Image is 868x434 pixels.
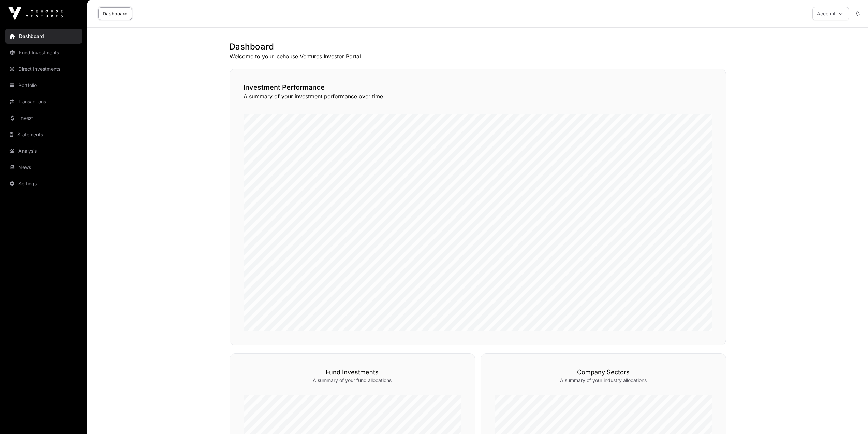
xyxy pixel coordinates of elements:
h3: Fund Investments [244,367,461,377]
a: Analysis [5,143,82,158]
a: Transactions [5,94,82,109]
a: Dashboard [5,29,82,44]
p: A summary of your fund allocations [244,377,461,384]
a: Fund Investments [5,45,82,60]
a: Invest [5,111,82,126]
a: Direct Investments [5,61,82,76]
button: Account [812,7,849,20]
a: Settings [5,176,82,191]
h3: Company Sectors [495,367,712,377]
iframe: Chat Widget [834,401,868,434]
a: Statements [5,127,82,142]
a: News [5,160,82,175]
img: Icehouse Ventures Logo [8,7,63,20]
a: Portfolio [5,78,82,93]
p: A summary of your investment performance over time. [244,92,712,100]
h1: Dashboard [230,41,726,52]
h2: Investment Performance [244,83,712,92]
a: Dashboard [98,7,132,20]
p: Welcome to your Icehouse Ventures Investor Portal. [230,52,726,60]
p: A summary of your industry allocations [495,377,712,384]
